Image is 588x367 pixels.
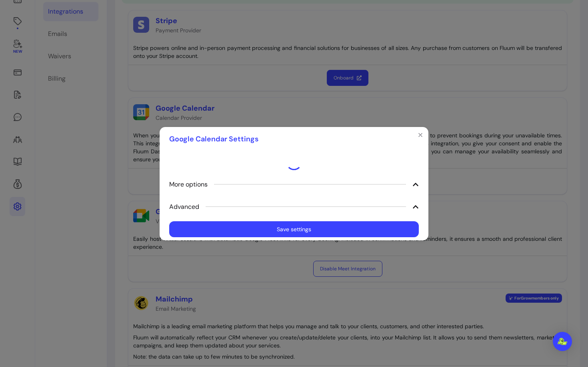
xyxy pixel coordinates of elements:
header: Google Calendar Settings [160,127,428,151]
div: Loading [286,154,302,170]
span: More options [169,180,208,189]
div: Open Intercom Messenger [553,332,572,351]
button: Close [414,129,427,141]
span: Advanced [169,202,199,212]
button: Save settings [169,221,419,237]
